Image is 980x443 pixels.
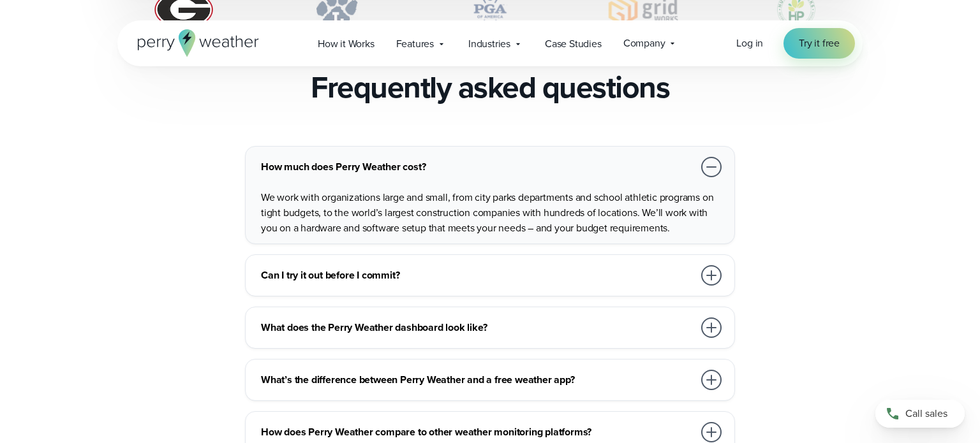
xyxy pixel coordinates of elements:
h3: Can I try it out before I commit? [261,268,694,283]
span: Log in [736,36,763,50]
span: Case Studies [545,36,602,52]
h2: Frequently asked questions [311,69,669,105]
a: Try it free [783,28,855,59]
p: We work with organizations large and small, from city parks departments and school athletic progr... [261,190,724,236]
span: Call sales [905,406,947,421]
span: Industries [468,36,510,52]
span: Features [396,36,434,52]
h3: How does Perry Weather compare to other weather monitoring platforms? [261,425,694,440]
a: How it Works [307,31,385,57]
h3: What does the Perry Weather dashboard look like? [261,320,694,335]
span: How it Works [318,36,375,52]
a: Log in [736,36,763,51]
h3: How much does Perry Weather cost? [261,159,694,175]
a: Case Studies [534,31,612,57]
span: Try it free [799,36,840,51]
span: Company [623,36,665,51]
h3: What’s the difference between Perry Weather and a free weather app? [261,372,694,388]
a: Call sales [875,400,965,428]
